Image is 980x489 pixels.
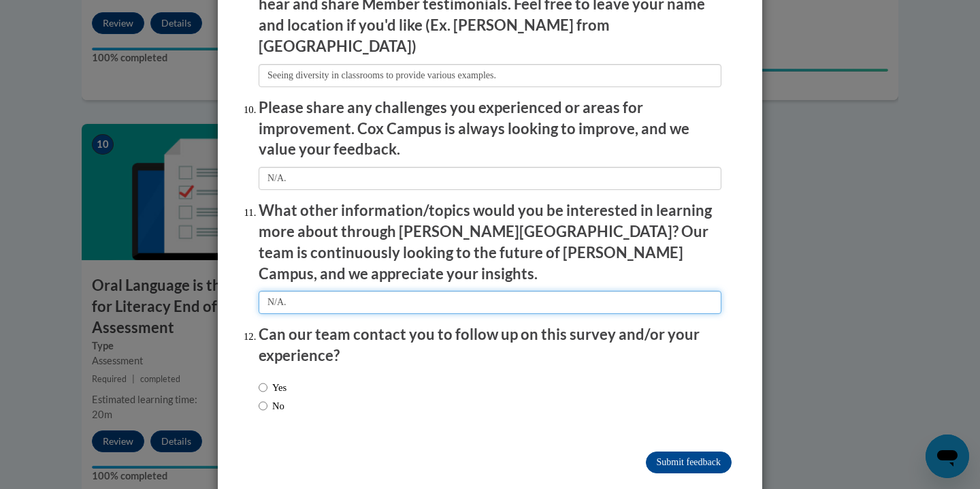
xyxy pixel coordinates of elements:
[259,380,287,395] label: Yes
[259,324,721,366] p: Can our team contact you to follow up on this survey and/or your experience?
[259,398,284,413] label: No
[259,398,267,413] input: No
[259,97,721,160] p: Please share any challenges you experienced or areas for improvement. Cox Campus is always lookin...
[646,452,732,473] input: Submit feedback
[259,380,267,395] input: Yes
[259,200,721,284] p: What other information/topics would you be interested in learning more about through [PERSON_NAME...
